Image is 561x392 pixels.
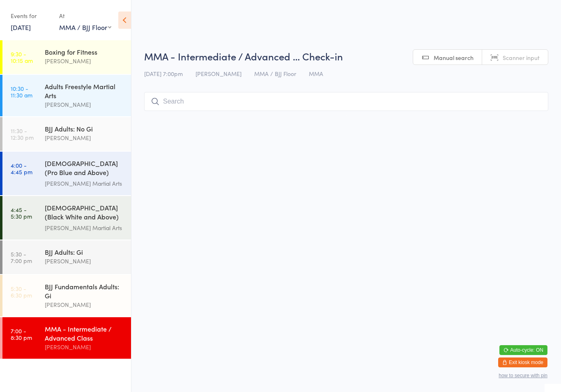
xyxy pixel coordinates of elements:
[2,196,131,240] a: 4:45 -5:30 pm[DEMOGRAPHIC_DATA] (Black White and Above) Freestyle Martial ...[PERSON_NAME] Martia...
[11,327,32,341] time: 7:00 - 8:30 pm
[2,240,131,274] a: 5:30 -7:00 pmBJJ Adults: Gi[PERSON_NAME]
[45,56,124,66] div: [PERSON_NAME]
[144,92,548,111] input: Search
[11,162,32,175] time: 4:00 - 4:45 pm
[195,69,241,78] span: [PERSON_NAME]
[45,179,124,188] div: [PERSON_NAME] Martial Arts
[45,82,124,100] div: Adults Freestyle Martial Arts
[11,251,32,264] time: 5:30 - 7:00 pm
[144,49,548,63] h2: MMA - Intermediate / Advanced … Check-in
[2,275,131,316] a: 5:30 -6:30 pmBJJ Fundamentals Adults: Gi[PERSON_NAME]
[254,69,296,78] span: MMA / BJJ Floor
[45,247,124,256] div: BJJ Adults: Gi
[11,285,32,298] time: 5:30 - 6:30 pm
[11,9,51,23] div: Events for
[499,373,547,378] button: how to secure with pin
[2,152,131,195] a: 4:00 -4:45 pm[DEMOGRAPHIC_DATA] (Pro Blue and Above) Freestyle Martial Arts[PERSON_NAME] Martial ...
[59,23,111,32] div: MMA / BJJ Floor
[45,133,124,143] div: [PERSON_NAME]
[11,85,32,98] time: 10:30 - 11:30 am
[11,206,32,219] time: 4:45 - 5:30 pm
[59,9,111,23] div: At
[45,324,124,342] div: MMA - Intermediate / Advanced Class
[11,23,31,32] a: [DATE]
[11,51,33,64] time: 9:30 - 10:15 am
[2,117,131,151] a: 11:30 -12:30 pmBJJ Adults: No Gi[PERSON_NAME]
[499,345,547,355] button: Auto-cycle: ON
[2,40,131,74] a: 9:30 -10:15 amBoxing for Fitness[PERSON_NAME]
[45,282,124,300] div: BJJ Fundamentals Adults: Gi
[45,256,124,266] div: [PERSON_NAME]
[434,53,474,62] span: Manual search
[309,69,323,78] span: MMA
[45,342,124,352] div: [PERSON_NAME]
[503,53,540,62] span: Scanner input
[45,223,124,233] div: [PERSON_NAME] Martial Arts
[2,317,131,359] a: 7:00 -8:30 pmMMA - Intermediate / Advanced Class[PERSON_NAME]
[45,47,124,56] div: Boxing for Fitness
[144,69,183,78] span: [DATE] 7:00pm
[45,300,124,309] div: [PERSON_NAME]
[2,75,131,116] a: 10:30 -11:30 amAdults Freestyle Martial Arts[PERSON_NAME]
[45,124,124,133] div: BJJ Adults: No Gi
[45,159,124,179] div: [DEMOGRAPHIC_DATA] (Pro Blue and Above) Freestyle Martial Arts
[498,357,547,367] button: Exit kiosk mode
[45,100,124,109] div: [PERSON_NAME]
[45,203,124,223] div: [DEMOGRAPHIC_DATA] (Black White and Above) Freestyle Martial ...
[11,127,34,141] time: 11:30 - 12:30 pm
